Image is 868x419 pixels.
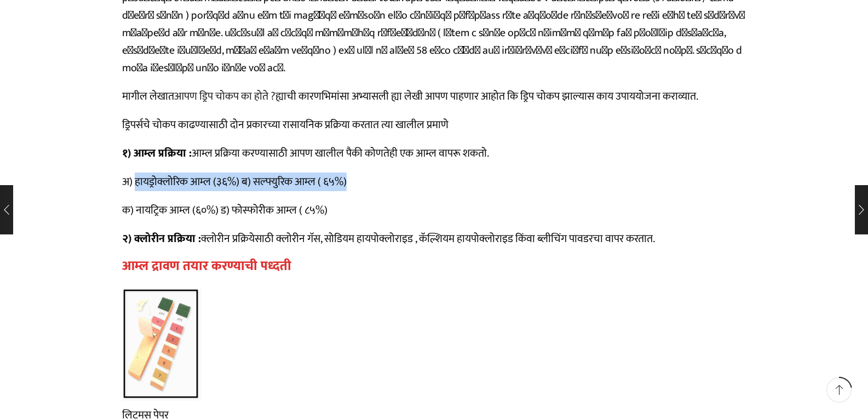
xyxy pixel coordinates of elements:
p: ड्रिपर्सचे चोकप काढण्यासाठी दोन प्रकारच्या रासायनिक प्रक्रिया करतात त्या खालील प्रमाणे [122,116,746,134]
p: क्लोरीन प्रक्रियेसाठी क्लोरीन गॅस, सोडियम हायपोक्लोराइड , कॅल्शियम हायपोक्लोराइड किंवा ब्लीचिंग प... [122,230,746,248]
p: क) नायट्रिक आम्ल (६०%) ड) फोस्फोरीक आम्ल ( ८५%) [122,202,746,219]
p: अ) हायड्रोक्लोरिक आम्ल (३६%) ब) सल्फ्युरिक आम्ल ( ६५%) [122,173,746,191]
strong: आम्ल द्रावण तयार करण्याची पध्दती [122,255,291,277]
p: आम्ल प्रक्रिया करण्यासाठी आपण खालील पैकी कोणतेही एक आम्ल वापरू शकतो. [122,145,746,162]
a: आपण ड्रिप चोकप का होते ? (opens in a new tab) [174,87,275,106]
strong: १) आम्ल प्रक्रिया : [122,144,192,163]
p: मागील लेखात ह्याची कारणभिमांसा अभ्यासली ह्या लेखी आपण पाहणार आहोत कि ड्रिप चोकप झाल्यास काय उपायय... [122,88,746,105]
strong: २) क्लोरीन प्रक्रिया : [122,229,201,248]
